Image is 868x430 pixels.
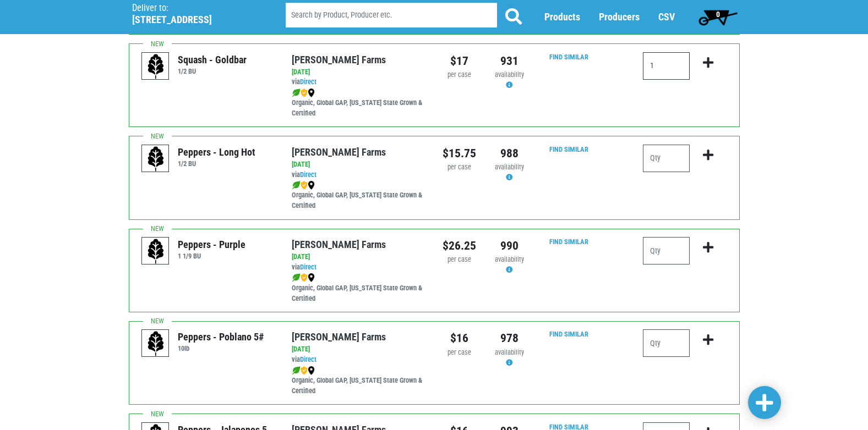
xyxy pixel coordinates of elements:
[308,366,315,375] img: map_marker-0e94453035b3232a4d21701695807de9.png
[292,146,386,158] a: [PERSON_NAME] Farms
[142,53,170,80] img: placeholder-variety-43d6402dacf2d531de610a020419775a.svg
[643,237,690,264] input: Qty
[142,145,170,173] img: placeholder-variety-43d6402dacf2d531de610a020419775a.svg
[142,238,170,265] img: placeholder-variety-43d6402dacf2d531de610a020419775a.svg
[493,329,526,347] div: 978
[658,12,675,23] a: CSV
[643,329,690,357] input: Qty
[300,170,316,179] a: Direct
[493,52,526,70] div: 931
[142,330,170,357] img: placeholder-variety-43d6402dacf2d531de610a020419775a.svg
[292,355,425,365] div: via
[286,3,497,28] input: Search by Product, Producer etc.
[495,163,524,171] span: availability
[292,344,425,355] div: [DATE]
[549,145,588,153] a: Find Similar
[178,237,245,252] div: Peppers - Purple
[132,3,258,14] p: Deliver to:
[292,239,386,250] a: [PERSON_NAME] Farms
[308,181,315,190] img: map_marker-0e94453035b3232a4d21701695807de9.png
[643,145,690,172] input: Qty
[549,53,588,61] a: Find Similar
[292,273,425,304] div: Organic, Global GAP, [US_STATE] State Grown & Certified
[549,238,588,246] a: Find Similar
[443,52,476,70] div: $17
[300,263,316,271] a: Direct
[292,365,425,396] div: Organic, Global GAP, [US_STATE] State Grown & Certified
[495,70,524,79] span: availability
[292,87,425,119] div: Organic, Global GAP, [US_STATE] State Grown & Certified
[443,348,476,358] div: per case
[292,170,425,180] div: via
[694,6,743,28] a: 0
[544,12,580,23] a: Products
[292,180,425,212] div: Organic, Global GAP, [US_STATE] State Grown & Certified
[301,89,308,97] img: safety-e55c860ca8c00a9c171001a62a92dabd.png
[292,262,425,273] div: via
[292,181,301,190] img: leaf-e5c59151409436ccce96b2ca1b28e03c.png
[495,255,524,263] span: availability
[301,273,308,282] img: safety-e55c860ca8c00a9c171001a62a92dabd.png
[443,145,476,162] div: $15.75
[292,331,386,343] a: [PERSON_NAME] Farms
[292,89,301,97] img: leaf-e5c59151409436ccce96b2ca1b28e03c.png
[443,255,476,265] div: per case
[443,329,476,347] div: $16
[549,330,588,338] a: Find Similar
[178,52,247,67] div: Squash - Goldbar
[292,273,301,282] img: leaf-e5c59151409436ccce96b2ca1b28e03c.png
[292,159,425,170] div: [DATE]
[493,145,526,162] div: 988
[300,78,316,86] a: Direct
[493,237,526,255] div: 990
[308,273,315,282] img: map_marker-0e94453035b3232a4d21701695807de9.png
[178,145,255,159] div: Peppers - Long Hot
[178,67,247,75] h6: 1/2 BU
[300,355,316,363] a: Direct
[292,77,425,87] div: via
[132,14,258,26] h5: [STREET_ADDRESS]
[292,67,425,78] div: [DATE]
[292,54,386,65] a: [PERSON_NAME] Farms
[292,252,425,262] div: [DATE]
[178,329,264,344] div: Peppers - Poblano 5#
[495,348,524,356] span: availability
[178,344,264,352] h6: 10lb
[599,12,640,23] a: Producers
[301,181,308,190] img: safety-e55c860ca8c00a9c171001a62a92dabd.png
[643,52,690,80] input: Qty
[178,252,245,260] h6: 1 1/9 BU
[308,89,315,97] img: map_marker-0e94453035b3232a4d21701695807de9.png
[292,366,301,375] img: leaf-e5c59151409436ccce96b2ca1b28e03c.png
[178,159,255,168] h6: 1/2 BU
[443,162,476,173] div: per case
[716,10,720,19] span: 0
[301,366,308,375] img: safety-e55c860ca8c00a9c171001a62a92dabd.png
[443,70,476,80] div: per case
[443,237,476,255] div: $26.25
